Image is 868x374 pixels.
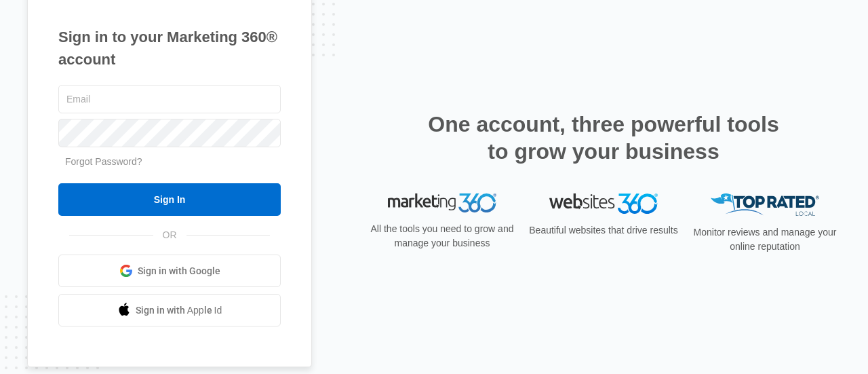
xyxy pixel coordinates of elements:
[711,193,819,216] img: Top Rated Local
[424,111,783,165] h2: One account, three powerful tools to grow your business
[689,225,841,254] p: Monitor reviews and manage your online reputation
[136,303,222,318] span: Sign in with Apple Id
[549,193,658,213] img: Websites 360
[388,193,496,212] img: Marketing 360
[528,223,679,238] p: Beautiful websites that drive results
[65,156,142,167] a: Forgot Password?
[58,255,281,287] a: Sign in with Google
[58,85,281,113] input: Email
[58,26,281,71] h1: Sign in to your Marketing 360® account
[138,264,220,278] span: Sign in with Google
[58,183,281,216] input: Sign In
[366,222,518,250] p: All the tools you need to grow and manage your business
[58,294,281,326] a: Sign in with Apple Id
[153,228,186,242] span: OR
